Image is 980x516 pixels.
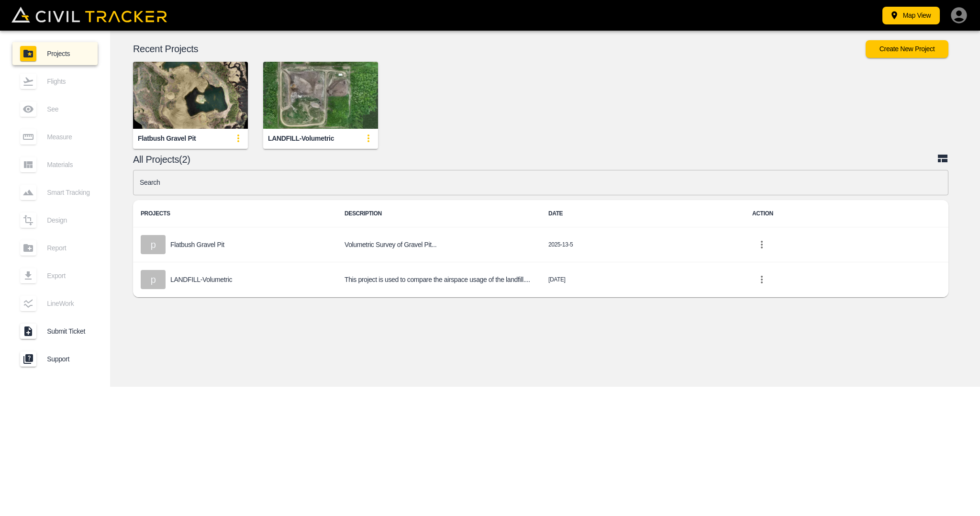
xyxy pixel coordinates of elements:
[229,129,248,148] button: update-card-details
[141,270,166,289] div: p
[47,50,90,57] span: Projects
[133,45,866,53] p: Recent Projects
[12,42,98,65] a: Projects
[133,200,948,297] table: project-list-table
[170,241,224,248] p: Flatbush Gravel Pit
[345,274,533,286] h6: This project is used to compare the airspace usage of the landfill.
[263,62,378,129] img: LANDFILL-Volumetric
[268,134,334,143] div: LANDFILL-Volumetric
[138,134,196,143] div: Flatbush Gravel Pit
[745,200,948,227] th: ACTION
[11,7,167,22] img: Civil Tracker
[541,200,745,227] th: DATE
[133,200,337,227] th: PROJECTS
[541,227,745,262] td: 2025-13-5
[345,239,533,251] h6: Volumetric Survey of Gravel Pit
[141,235,166,254] div: p
[133,156,937,163] p: All Projects(2)
[541,262,745,297] td: [DATE]
[47,327,90,335] span: Submit Ticket
[359,129,378,148] button: update-card-details
[12,320,98,343] a: Submit Ticket
[12,348,98,370] a: Support
[47,355,90,363] span: Support
[882,7,940,24] button: Map View
[337,200,541,227] th: DESCRIPTION
[133,62,248,129] img: Flatbush Gravel Pit
[170,276,232,283] p: LANDFILL-Volumetric
[866,40,948,58] button: Create New Project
